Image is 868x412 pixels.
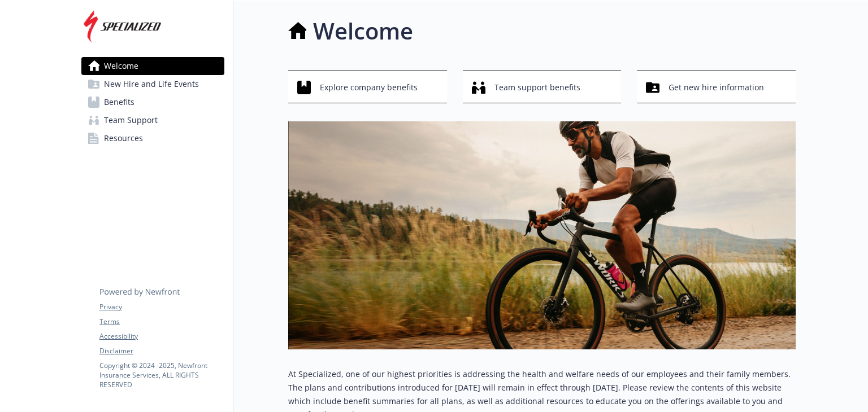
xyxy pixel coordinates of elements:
a: Accessibility [99,331,224,341]
span: New Hire and Life Events [104,75,199,93]
button: Get new hire information [637,71,796,103]
span: Team Support [104,111,158,129]
span: Benefits [104,93,134,111]
a: Resources [81,129,224,147]
span: Explore company benefits [320,77,418,98]
a: Privacy [99,302,224,312]
button: Explore company benefits [288,71,447,103]
a: Welcome [81,57,224,75]
a: Benefits [81,93,224,111]
a: Team Support [81,111,224,129]
img: overview page banner [288,121,796,349]
a: Disclaimer [99,346,224,356]
span: Welcome [104,57,138,75]
button: Team support benefits [463,71,622,103]
span: Team support benefits [494,77,580,98]
p: Copyright © 2024 - 2025 , Newfront Insurance Services, ALL RIGHTS RESERVED [99,361,224,389]
a: New Hire and Life Events [81,75,224,93]
span: Get new hire information [669,77,764,98]
a: Terms [99,317,224,327]
span: Resources [104,129,143,147]
h1: Welcome [313,14,413,48]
